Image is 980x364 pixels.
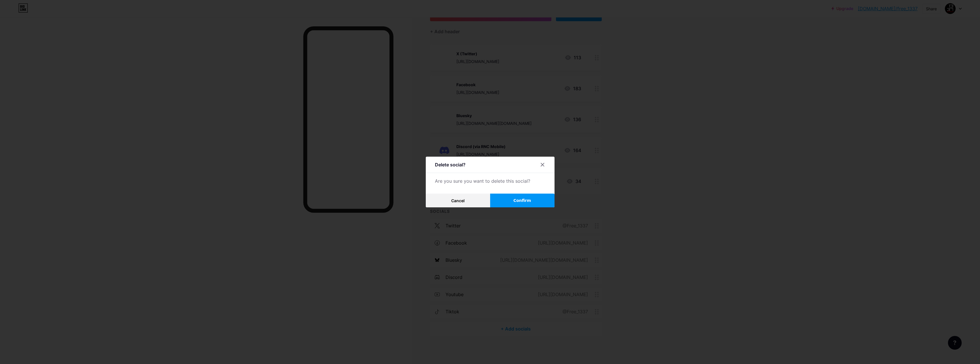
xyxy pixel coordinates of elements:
button: Cancel [426,194,490,207]
span: Cancel [451,198,465,203]
span: Confirm [513,198,531,204]
div: Delete social? [435,161,466,168]
div: Are you sure you want to delete this social? [435,178,545,184]
button: Confirm [490,194,555,207]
